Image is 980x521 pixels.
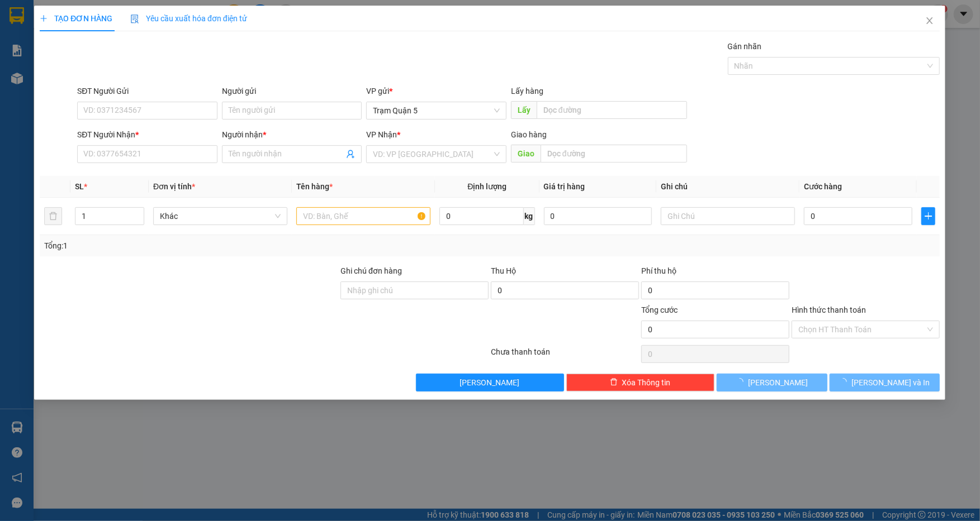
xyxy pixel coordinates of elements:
div: SĐT Người Gửi [78,85,218,97]
button: [PERSON_NAME] và In [830,374,940,391]
label: Ghi chú đơn hàng [340,266,402,275]
span: loading [840,378,852,386]
button: [PERSON_NAME] [416,374,564,391]
input: VD: Bàn, Ghế [296,207,430,225]
div: Tổng: 1 [44,240,378,252]
span: Tổng cước [642,305,678,314]
span: Giao hàng [511,130,547,139]
button: delete [44,207,62,225]
span: Giá trị hàng [544,182,585,191]
label: Hình thức thanh toán [792,305,867,314]
span: Thu Hộ [491,266,516,275]
span: Trạm Quận 5 [373,102,500,119]
span: Cước hàng [804,182,842,191]
input: 0 [544,207,652,225]
th: Ghi chú [657,176,800,198]
span: plus [40,15,48,22]
button: plus [921,207,935,225]
span: kg [524,207,535,225]
span: plus [922,212,935,221]
button: deleteXóa Thông tin [566,374,714,391]
div: Chưa thanh toán [490,346,641,365]
span: TẠO ĐƠN HÀNG [40,14,112,23]
div: VP gửi [367,85,507,97]
span: [PERSON_NAME] [748,376,808,389]
button: [PERSON_NAME] [717,374,827,391]
span: Tên hàng [296,182,333,191]
span: [PERSON_NAME] và In [852,376,930,389]
span: Lấy [511,101,537,119]
span: Yêu cầu xuất hóa đơn điện tử [130,14,247,23]
button: Close [915,6,946,37]
span: Giao [511,145,541,162]
input: Dọc đường [537,101,687,119]
span: Định lượng [468,182,507,191]
span: Xóa Thông tin [622,376,671,389]
label: Gán nhãn [728,42,762,51]
span: close [926,16,935,25]
input: Dọc đường [541,145,687,162]
div: Người gửi [222,85,362,97]
div: SĐT Người Nhận [78,128,218,141]
span: user-add [347,150,356,159]
span: [PERSON_NAME] [460,376,520,389]
span: delete [610,378,618,387]
span: SL [75,182,84,191]
span: Lấy hàng [511,87,543,95]
input: Ghi Chú [661,207,796,225]
img: icon [130,15,139,23]
span: Khác [160,208,281,224]
div: Phí thu hộ [642,265,790,281]
span: VP Nhận [367,130,397,139]
span: loading [736,378,748,386]
span: Đơn vị tính [153,182,195,191]
input: Ghi chú đơn hàng [340,281,489,299]
div: Người nhận [222,128,362,141]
